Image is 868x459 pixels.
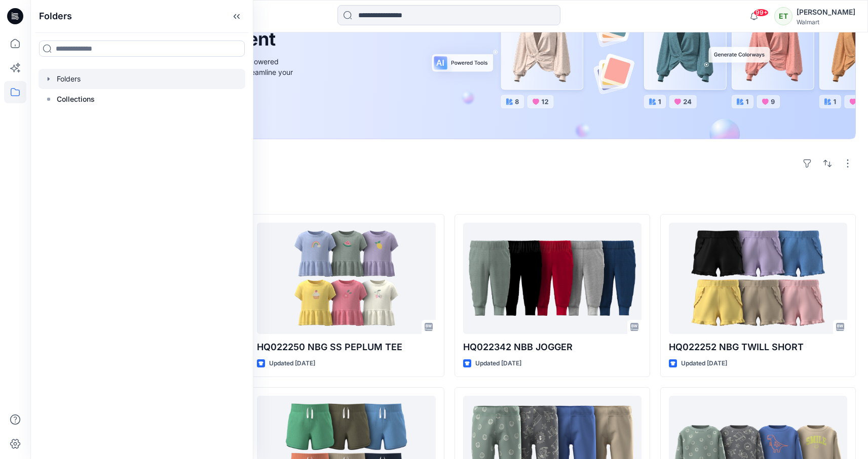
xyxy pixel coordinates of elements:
div: [PERSON_NAME] [797,6,855,18]
span: 99+ [753,9,769,17]
p: HQ022252 NBG TWILL SHORT [669,340,847,354]
div: Walmart [797,18,855,26]
p: HQ022250 NBG SS PEPLUM TEE [257,340,435,354]
div: ET [774,7,792,25]
p: Updated [DATE] [475,358,521,369]
a: HQ022342 NBB JOGGER [463,223,641,334]
p: Updated [DATE] [269,358,315,369]
a: HQ022250 NBG SS PEPLUM TEE [257,223,435,334]
a: HQ022252 NBG TWILL SHORT [669,223,847,334]
p: HQ022342 NBB JOGGER [463,340,641,354]
h4: Styles [43,192,856,204]
p: Collections [57,93,95,105]
p: Updated [DATE] [681,358,727,369]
